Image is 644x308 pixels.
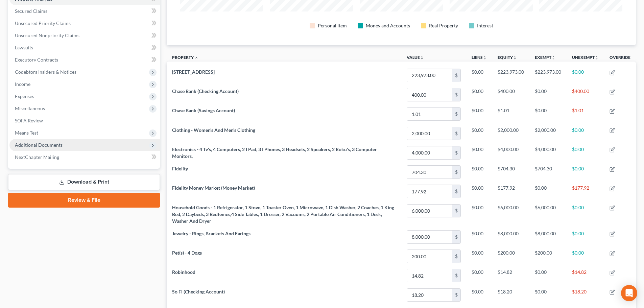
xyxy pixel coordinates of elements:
input: 0.00 [407,127,452,140]
div: $ [452,108,460,120]
span: Electronics - 4 Tv's, 4 Computers, 2 I Pad, 3 I Phones, 3 Headsets, 2 Speakers, 2 Roku's, 3 Compu... [172,146,377,159]
td: $177.92 [567,182,604,201]
td: $8,000.00 [529,227,567,246]
span: [STREET_ADDRESS] [172,69,215,75]
i: unfold_more [483,56,487,60]
span: Codebtors Insiders & Notices [15,69,76,75]
div: $ [452,250,460,263]
a: Download & Print [8,174,160,190]
div: $ [452,289,460,302]
div: $ [452,231,460,243]
input: 0.00 [407,166,452,179]
span: Expenses [15,93,34,99]
a: SOFA Review [9,115,160,127]
i: expand_less [194,56,198,60]
span: Household Goods - 1 Refrigerator, 1 Stove, 1 Toaster Oven, 1 Microwave, 1 Dish Washer, 2 Coaches,... [172,205,394,224]
td: $8,000.00 [492,227,529,246]
td: $0.00 [466,163,492,182]
span: Unsecured Nonpriority Claims [15,32,79,38]
span: Chase Bank (Checking Account) [172,88,239,94]
div: $ [452,146,460,159]
td: $200.00 [529,246,567,266]
span: Jewelry - Rings, Brackets And Earings [172,231,251,236]
a: Unsecured Nonpriority Claims [9,29,160,42]
span: Clothing - Women's And Men's Clothing [172,127,255,133]
td: $6,000.00 [492,201,529,227]
td: $0.00 [529,104,567,124]
div: $ [452,185,460,198]
a: Review & File [8,193,160,208]
td: $0.00 [567,163,604,182]
span: Unsecured Priority Claims [15,20,71,26]
td: $223,973.00 [492,66,529,85]
td: $2,000.00 [529,124,567,143]
td: $0.00 [567,124,604,143]
td: $400.00 [567,85,604,104]
span: Robinhood [172,269,195,275]
input: 0.00 [407,231,452,243]
td: $0.00 [567,143,604,162]
td: $400.00 [492,85,529,104]
span: Fidelity Money Market (Money Market) [172,185,255,191]
td: $0.00 [529,85,567,104]
td: $2,000.00 [492,124,529,143]
div: Interest [477,22,493,29]
span: SOFA Review [15,118,43,123]
span: NextChapter Mailing [15,154,59,160]
td: $223,973.00 [529,66,567,85]
span: Secured Claims [15,8,47,14]
td: $704.30 [529,163,567,182]
td: $0.00 [567,227,604,246]
td: $0.00 [466,104,492,124]
span: Miscellaneous [15,105,45,111]
td: $1.01 [567,104,604,124]
td: $0.00 [466,182,492,201]
td: $177.92 [492,182,529,201]
td: $0.00 [567,201,604,227]
i: unfold_more [551,56,555,60]
td: $6,000.00 [529,201,567,227]
span: Pet(s) - 4 Dogs [172,250,202,256]
span: Means Test [15,130,38,136]
td: $14.82 [492,266,529,285]
td: $14.82 [567,266,604,285]
td: $0.00 [466,85,492,104]
a: Valueunfold_more [407,55,424,60]
a: Lawsuits [9,42,160,54]
div: Open Intercom Messenger [621,285,637,301]
div: $ [452,269,460,282]
td: $0.00 [466,124,492,143]
div: Real Property [429,22,458,29]
a: Property expand_less [172,55,198,60]
span: Chase Bank (Savings Account) [172,108,235,113]
span: Fidelity [172,166,188,171]
a: Exemptunfold_more [535,55,555,60]
span: So Fi (Checking Account) [172,289,225,294]
div: $ [452,69,460,82]
span: Executory Contracts [15,57,58,63]
td: $0.00 [529,285,567,305]
div: $ [452,205,460,217]
td: $200.00 [492,246,529,266]
td: $704.30 [492,163,529,182]
i: unfold_more [513,56,517,60]
input: 0.00 [407,250,452,263]
th: Override [604,51,636,66]
input: 0.00 [407,205,452,217]
td: $0.00 [466,285,492,305]
i: unfold_more [420,56,424,60]
input: 0.00 [407,185,452,198]
td: $18.20 [492,285,529,305]
td: $0.00 [466,201,492,227]
td: $0.00 [466,266,492,285]
td: $0.00 [567,66,604,85]
input: 0.00 [407,69,452,82]
a: Secured Claims [9,5,160,17]
input: 0.00 [407,146,452,159]
td: $0.00 [567,246,604,266]
td: $18.20 [567,285,604,305]
td: $1.01 [492,104,529,124]
a: Equityunfold_more [498,55,517,60]
td: $4,000.00 [492,143,529,162]
span: Additional Documents [15,142,63,148]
